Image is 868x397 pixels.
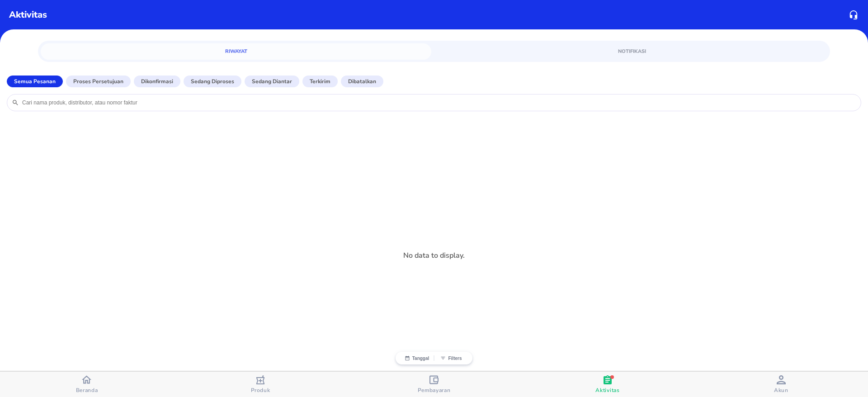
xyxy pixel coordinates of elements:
[38,41,830,60] div: simple tabs
[302,76,338,87] button: Terkirim
[418,387,451,394] span: Pembayaran
[46,47,426,56] span: Riwayat
[141,77,173,85] p: Dikonfirmasi
[403,250,465,261] p: No data to display.
[41,43,431,60] a: Riwayat
[245,76,299,87] button: Sedang diantar
[437,43,827,60] a: Notifikasi
[348,77,376,85] p: Dibatalkan
[774,387,788,394] span: Akun
[347,372,521,397] button: Pembayaran
[7,76,63,87] button: Semua Pesanan
[694,372,868,397] button: Akun
[9,8,47,22] p: Aktivitas
[251,387,270,394] span: Produk
[191,77,234,85] p: Sedang diproses
[73,77,123,85] p: Proses Persetujuan
[76,387,98,394] span: Beranda
[21,99,856,106] input: Cari nama produk, distributor, atau nomor faktur
[134,76,180,87] button: Dikonfirmasi
[14,77,56,85] p: Semua Pesanan
[310,77,330,85] p: Terkirim
[184,76,241,87] button: Sedang diproses
[434,355,468,361] button: Filters
[341,76,383,87] button: Dibatalkan
[174,372,347,397] button: Produk
[400,355,434,361] button: Tanggal
[595,387,619,394] span: Aktivitas
[66,76,131,87] button: Proses Persetujuan
[521,372,694,397] button: Aktivitas
[442,47,822,56] span: Notifikasi
[252,77,292,85] p: Sedang diantar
